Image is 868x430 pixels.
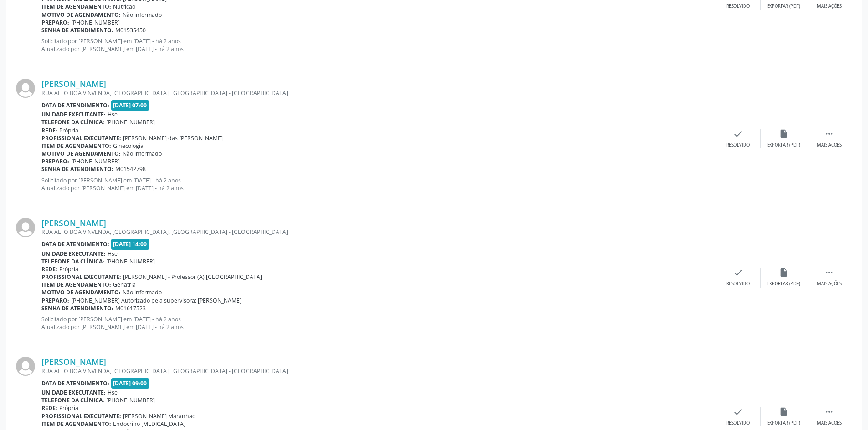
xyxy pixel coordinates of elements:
[41,228,715,236] div: RUA ALTO BOA VINVENDA, [GEOGRAPHIC_DATA], [GEOGRAPHIC_DATA] - [GEOGRAPHIC_DATA]
[824,407,834,417] i: 
[733,129,743,139] i: check
[41,126,57,134] b: Rede:
[59,404,78,412] span: Própria
[123,11,162,19] span: Não informado
[41,37,715,53] p: Solicitado por [PERSON_NAME] em [DATE] - há 2 anos Atualizado por [PERSON_NAME] em [DATE] - há 2 ...
[779,268,789,278] i: insert_drive_file
[41,265,57,273] b: Rede:
[41,19,69,26] b: Preparo:
[41,3,111,10] b: Item de agendamento:
[41,150,121,157] b: Motivo de agendamento:
[41,134,121,142] b: Profissional executante:
[41,357,106,367] a: [PERSON_NAME]
[817,281,842,287] div: Mais ações
[767,3,800,10] div: Exportar (PDF)
[41,315,715,331] p: Solicitado por [PERSON_NAME] em [DATE] - há 2 anos Atualizado por [PERSON_NAME] em [DATE] - há 2 ...
[115,26,146,34] span: M01535450
[726,281,750,287] div: Resolvido
[71,19,120,26] span: [PHONE_NUMBER]
[41,412,121,420] b: Profissional executante:
[111,100,149,111] span: [DATE] 07:00
[71,157,120,165] span: [PHONE_NUMBER]
[41,111,106,118] b: Unidade executante:
[41,273,121,281] b: Profissional executante:
[41,297,69,304] b: Preparo:
[41,118,104,126] b: Telefone da clínica:
[767,281,800,287] div: Exportar (PDF)
[733,407,743,417] i: check
[824,129,834,139] i: 
[779,129,789,139] i: insert_drive_file
[16,218,35,237] img: img
[817,142,842,148] div: Mais ações
[16,79,35,98] img: img
[726,142,750,148] div: Resolvido
[123,150,162,157] span: Não informado
[41,304,113,312] b: Senha de atendimento:
[767,420,800,426] div: Exportar (PDF)
[41,218,106,228] a: [PERSON_NAME]
[59,265,78,273] span: Própria
[41,79,106,89] a: [PERSON_NAME]
[733,268,743,278] i: check
[41,367,715,375] div: RUA ALTO BOA VINVENDA, [GEOGRAPHIC_DATA], [GEOGRAPHIC_DATA] - [GEOGRAPHIC_DATA]
[106,396,155,404] span: [PHONE_NUMBER]
[41,404,57,412] b: Rede:
[111,239,149,249] span: [DATE] 14:00
[41,101,109,109] b: Data de atendimento:
[106,118,155,126] span: [PHONE_NUMBER]
[41,89,715,97] div: RUA ALTO BOA VINVENDA, [GEOGRAPHIC_DATA], [GEOGRAPHIC_DATA] - [GEOGRAPHIC_DATA]
[113,142,144,150] span: Ginecologia
[41,157,69,165] b: Preparo:
[41,165,113,173] b: Senha de atendimento:
[726,420,750,426] div: Resolvido
[767,142,800,148] div: Exportar (PDF)
[123,288,162,296] span: Não informado
[113,281,136,288] span: Geriatria
[41,420,111,428] b: Item de agendamento:
[111,378,149,389] span: [DATE] 09:00
[71,297,241,304] span: [PHONE_NUMBER] Autorizado pela supervisora: [PERSON_NAME]
[108,111,118,118] span: Hse
[41,389,106,396] b: Unidade executante:
[108,250,118,258] span: Hse
[115,165,146,173] span: M01542798
[123,412,195,420] span: [PERSON_NAME] Maranhao
[41,142,111,150] b: Item de agendamento:
[817,3,842,10] div: Mais ações
[41,281,111,288] b: Item de agendamento:
[779,407,789,417] i: insert_drive_file
[115,304,146,312] span: M01617523
[41,288,121,296] b: Motivo de agendamento:
[41,177,715,192] p: Solicitado por [PERSON_NAME] em [DATE] - há 2 anos Atualizado por [PERSON_NAME] em [DATE] - há 2 ...
[113,3,135,10] span: Nutricao
[41,11,121,19] b: Motivo de agendamento:
[41,258,104,265] b: Telefone da clínica:
[41,396,104,404] b: Telefone da clínica:
[41,250,106,258] b: Unidade executante:
[108,389,118,396] span: Hse
[41,379,109,387] b: Data de atendimento:
[59,126,78,134] span: Própria
[123,134,223,142] span: [PERSON_NAME] das [PERSON_NAME]
[726,3,750,10] div: Resolvido
[113,420,185,428] span: Endocrino [MEDICAL_DATA]
[16,357,35,376] img: img
[123,273,262,281] span: [PERSON_NAME] - Professor (A) [GEOGRAPHIC_DATA]
[106,258,155,265] span: [PHONE_NUMBER]
[817,420,842,426] div: Mais ações
[824,268,834,278] i: 
[41,240,109,248] b: Data de atendimento:
[41,26,113,34] b: Senha de atendimento:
